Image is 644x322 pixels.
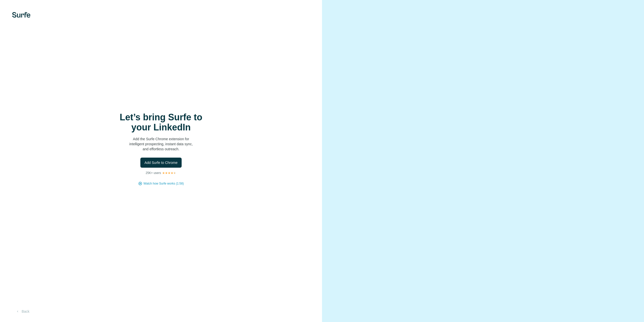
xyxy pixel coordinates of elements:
button: Watch how Surfe works (1:58) [143,181,184,186]
h1: Let’s bring Surfe to your LinkedIn [111,112,211,132]
img: Rating Stars [162,171,176,174]
button: Add Surfe to Chrome [140,158,182,168]
span: Add Surfe to Chrome [144,160,178,165]
p: Add the Surfe Chrome extension for intelligent prospecting, instant data sync, and effortless out... [111,136,211,152]
img: Surfe's logo [12,12,30,18]
button: Back [12,307,33,316]
p: 25K+ users [146,171,161,175]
